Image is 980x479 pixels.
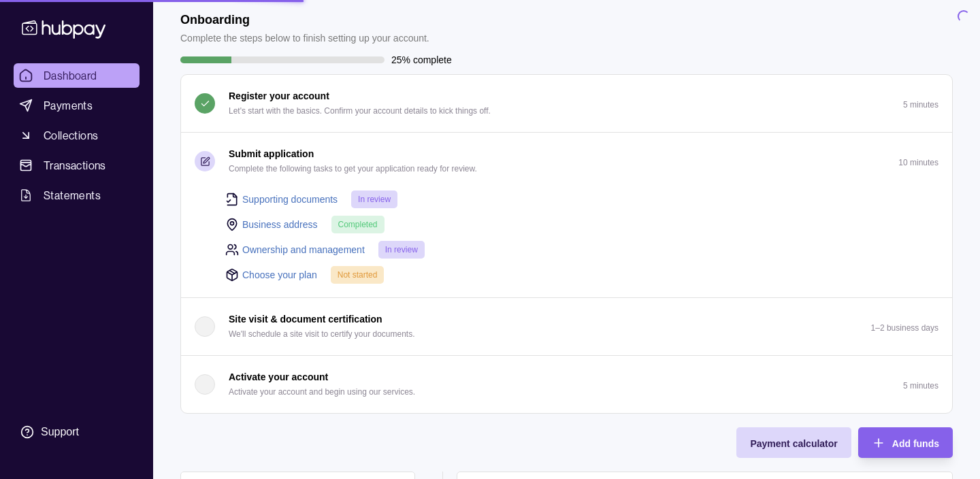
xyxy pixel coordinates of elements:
p: 1–2 business days [871,323,938,333]
button: Site visit & document certification We'll schedule a site visit to certify your documents.1–2 bus... [181,298,952,355]
span: Add funds [892,438,939,449]
a: Choose your plan [242,267,317,282]
p: Activate your account and begin using our services. [229,384,415,399]
div: Submit application Complete the following tasks to get your application ready for review.10 minutes [181,190,952,297]
span: Completed [338,220,378,229]
p: Complete the steps below to finish setting up your account. [180,31,429,46]
div: Support [41,425,79,440]
p: We'll schedule a site visit to certify your documents. [229,327,415,342]
span: Payment calculator [750,438,837,449]
p: 5 minutes [903,381,938,391]
span: Dashboard [44,67,97,84]
p: Complete the following tasks to get your application ready for review. [229,161,477,176]
span: Collections [44,127,98,144]
span: Statements [44,187,101,203]
button: Activate your account Activate your account and begin using our services.5 minutes [181,356,952,413]
p: Let's start with the basics. Confirm your account details to kick things off. [229,103,491,118]
a: Dashboard [14,63,140,88]
span: Payments [44,97,93,114]
a: Collections [14,123,140,148]
a: Transactions [14,153,140,178]
button: Submit application Complete the following tasks to get your application ready for review.10 minutes [181,133,952,190]
p: Activate your account [229,369,328,384]
p: 5 minutes [903,100,938,110]
p: Submit application [229,146,314,161]
p: 25% complete [391,52,452,67]
button: Payment calculator [736,427,851,458]
a: Payments [14,93,140,118]
a: Supporting documents [242,192,338,207]
a: Support [14,418,140,446]
span: In review [358,195,391,204]
span: Not started [338,270,378,280]
a: Business address [242,217,318,232]
button: Register your account Let's start with the basics. Confirm your account details to kick things of... [181,75,952,132]
button: Add funds [858,427,953,458]
p: Site visit & document certification [229,312,382,327]
p: 10 minutes [898,158,938,167]
span: Transactions [44,157,106,174]
a: Statements [14,183,140,208]
p: Register your account [229,88,329,103]
h1: Onboarding [180,12,429,27]
a: Ownership and management [242,242,365,257]
span: In review [385,245,418,254]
